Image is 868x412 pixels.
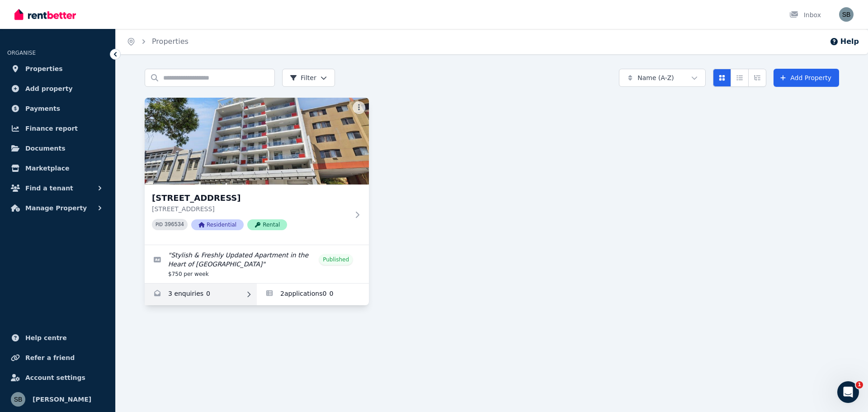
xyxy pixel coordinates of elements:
img: Sam Berrell [839,7,854,22]
a: Account settings [7,369,108,387]
span: Help centre [25,332,67,343]
a: Finance report [7,119,108,137]
span: Account settings [25,372,85,383]
a: Refer a friend [7,349,108,367]
a: Documents [7,139,108,157]
img: 16/863-867 Wellington Street, West Perth [145,98,369,185]
a: Add property [7,80,108,98]
img: Sam Berrell [11,392,25,407]
div: Inbox [789,10,821,19]
button: Find a tenant [7,179,108,197]
span: Documents [25,143,66,154]
button: Filter [282,69,335,87]
span: 1 [856,381,863,388]
span: Residential [191,219,244,230]
span: Add property [25,83,73,94]
div: View options [713,69,766,87]
span: [PERSON_NAME] [33,394,91,405]
a: Edit listing: Stylish & Freshly Updated Apartment in the Heart of West Perth [145,245,369,283]
span: Rental [247,219,287,230]
img: RentBetter [14,8,76,21]
a: Help centre [7,329,108,347]
a: Properties [7,60,108,78]
p: [STREET_ADDRESS] [152,204,349,213]
button: Name (A-Z) [619,69,706,87]
a: Add Property [774,69,839,87]
a: Marketplace [7,159,108,177]
h3: [STREET_ADDRESS] [152,192,349,204]
button: Manage Property [7,199,108,217]
a: 16/863-867 Wellington Street, West Perth[STREET_ADDRESS][STREET_ADDRESS]PID 396534ResidentialRental [145,98,369,245]
a: Properties [152,37,189,46]
span: Name (A-Z) [637,73,674,82]
span: ORGANISE [7,50,36,56]
iframe: Intercom live chat [837,381,859,403]
span: Find a tenant [25,183,73,194]
span: Payments [25,103,60,114]
a: Applications for 16/863-867 Wellington Street, West Perth [257,284,369,305]
code: 396534 [165,222,184,228]
span: Marketplace [25,163,69,174]
a: Payments [7,99,108,118]
span: Manage Property [25,203,87,213]
span: Filter [290,73,316,82]
a: Enquiries for 16/863-867 Wellington Street, West Perth [145,284,257,305]
span: Finance report [25,123,78,134]
button: Expanded list view [748,69,766,87]
button: More options [353,101,365,114]
nav: Breadcrumb [116,29,199,54]
span: Refer a friend [25,352,75,363]
button: Card view [713,69,731,87]
button: Help [830,36,859,47]
small: PID [156,222,163,227]
button: Compact list view [731,69,749,87]
span: Properties [25,63,63,74]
